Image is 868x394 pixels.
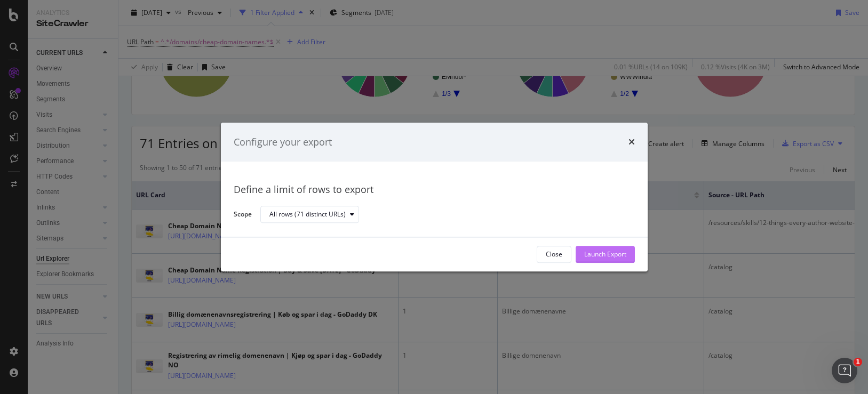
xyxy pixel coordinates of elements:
[234,135,332,149] div: Configure your export
[854,358,862,366] span: 1
[628,135,635,149] div: times
[576,246,635,263] button: Launch Export
[269,212,346,218] div: All rows (71 distinct URLs)
[234,183,635,197] div: Define a limit of rows to export
[584,250,626,259] div: Launch Export
[221,123,648,271] div: modal
[260,206,359,223] button: All rows (71 distinct URLs)
[537,246,571,263] button: Close
[832,358,857,383] iframe: Intercom live chat
[234,210,252,221] label: Scope
[546,250,562,259] div: Close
